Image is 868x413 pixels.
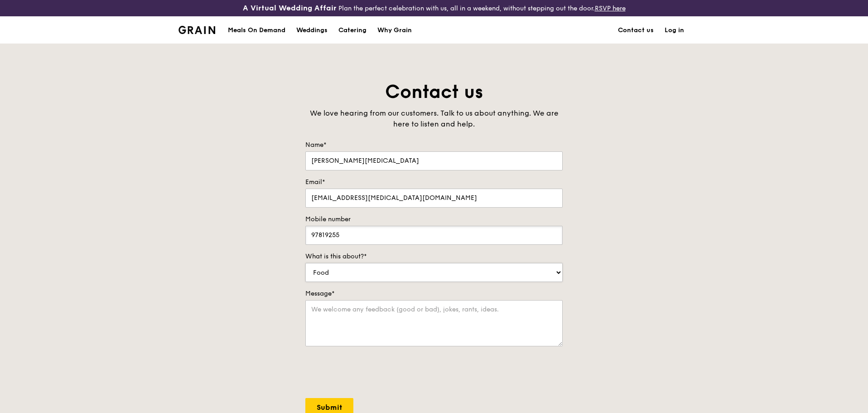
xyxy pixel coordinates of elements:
div: Plan the perfect celebration with us, all in a weekend, without stepping out the door. [173,4,695,13]
label: Email* [305,178,563,187]
div: Meals On Demand [228,17,285,44]
a: RSVP here [595,5,626,12]
div: We love hearing from our customers. Talk to us about anything. We are here to listen and help. [305,108,563,130]
a: Weddings [291,17,333,44]
a: Why Grain [372,17,417,44]
iframe: reCAPTCHA [305,355,443,391]
a: GrainGrain [178,16,215,43]
a: Catering [333,17,372,44]
div: Catering [338,17,366,44]
label: Name* [305,141,563,150]
div: Why Grain [377,17,412,44]
div: Weddings [296,17,328,44]
a: Contact us [612,17,659,44]
label: Mobile number [305,215,563,224]
h3: A Virtual Wedding Affair [243,4,337,13]
h1: Contact us [305,80,563,104]
img: Grain [178,26,215,34]
label: Message* [305,289,563,298]
label: What is this about?* [305,252,563,261]
a: Log in [659,17,690,44]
